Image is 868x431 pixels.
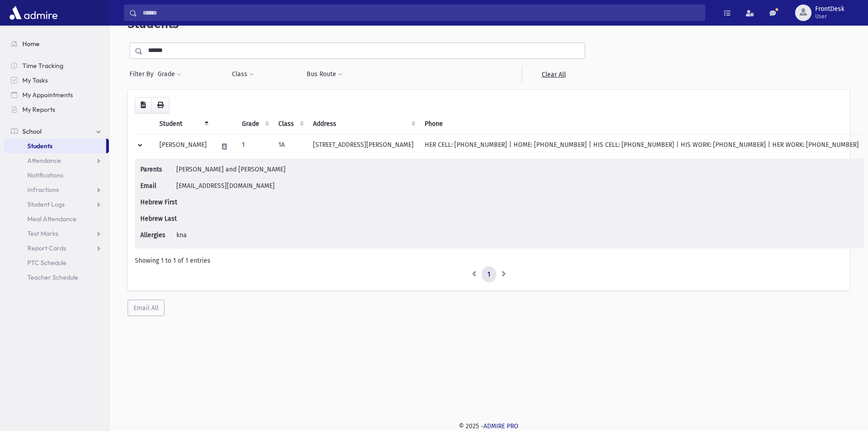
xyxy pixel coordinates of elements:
a: Meal Attendance [4,212,109,226]
div: Showing 1 to 1 of 1 entries [135,256,842,265]
span: Parents [140,165,175,174]
a: ADMIRE PRO [483,422,519,430]
span: PTC Schedule [27,259,67,267]
button: Grade [157,66,182,83]
td: 1A [273,134,308,159]
span: Report Cards [27,244,66,252]
a: Notifications [4,168,109,182]
a: Students [4,139,106,153]
span: My Reports [22,105,55,114]
span: [EMAIL_ADDRESS][DOMAIN_NAME] [176,182,275,190]
a: Student Logs [4,197,109,212]
a: Test Marks [4,226,109,241]
td: [STREET_ADDRESS][PERSON_NAME] [308,134,419,159]
th: Student: activate to sort column descending [154,114,212,135]
span: Allergies [140,230,175,240]
button: Bus Route [306,66,343,83]
span: kna [176,231,187,239]
img: AdmirePro [7,4,60,22]
a: Report Cards [4,241,109,255]
span: Attendance [27,156,61,165]
span: Time Tracking [22,62,63,70]
span: My Tasks [22,76,48,84]
a: School [4,124,109,139]
button: Class [231,66,254,83]
a: Infractions [4,182,109,197]
td: HER CELL: [PHONE_NUMBER] | HOME: [PHONE_NUMBER] | HIS CELL: [PHONE_NUMBER] | HIS WORK: [PHONE_NUM... [419,134,864,159]
a: Teacher Schedule [4,270,109,285]
td: 1 [236,134,273,159]
button: Print [151,97,169,114]
td: [PERSON_NAME] [154,134,212,159]
button: Email All [128,300,164,316]
a: Time Tracking [4,58,109,73]
div: © 2025 - [124,421,853,431]
span: Filter By [129,69,157,79]
span: Teacher Schedule [27,273,78,281]
th: Class: activate to sort column ascending [273,114,308,135]
span: School [22,127,41,135]
span: Test Marks [27,229,58,238]
span: My Appointments [22,91,73,99]
span: [PERSON_NAME] and [PERSON_NAME] [176,166,286,173]
a: Clear All [522,66,585,83]
a: My Reports [4,102,109,117]
span: Infractions [27,186,59,194]
a: My Appointments [4,88,109,102]
th: Phone [419,114,864,135]
a: My Tasks [4,73,109,88]
a: PTC Schedule [4,255,109,270]
a: Attendance [4,153,109,168]
span: Students [27,142,52,150]
span: Student Logs [27,200,65,208]
span: Email [140,181,175,191]
span: FrontDesk [815,5,844,13]
a: Home [4,36,109,51]
a: 1 [482,266,496,283]
input: Search [137,5,705,21]
span: Hebrew Last [140,214,177,223]
button: CSV [135,97,152,114]
span: User [815,13,844,20]
span: Hebrew First [140,197,177,207]
th: Grade: activate to sort column ascending [236,114,273,135]
th: Address: activate to sort column ascending [308,114,419,135]
span: Notifications [27,171,63,179]
span: Meal Attendance [27,215,77,223]
span: Home [22,40,40,48]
